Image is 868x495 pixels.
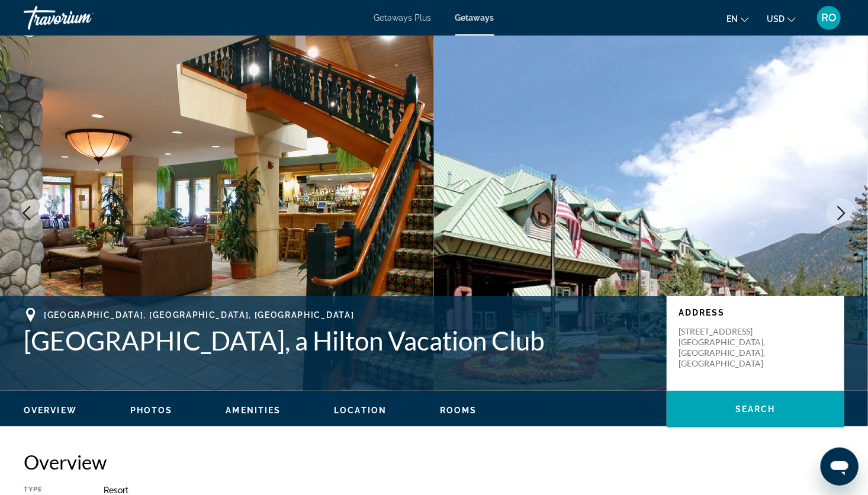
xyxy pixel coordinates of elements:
[24,405,77,416] button: Overview
[440,405,477,416] button: Rooms
[226,406,281,415] span: Amenities
[679,326,773,369] p: [STREET_ADDRESS] [GEOGRAPHIC_DATA], [GEOGRAPHIC_DATA], [GEOGRAPHIC_DATA]
[24,2,142,33] a: Travorium
[334,406,387,415] span: Location
[104,486,844,495] div: Resort
[24,406,77,415] span: Overview
[455,13,494,22] a: Getaways
[821,12,837,24] span: RO
[44,310,354,320] span: [GEOGRAPHIC_DATA], [GEOGRAPHIC_DATA], [GEOGRAPHIC_DATA]
[24,325,655,356] h1: [GEOGRAPHIC_DATA], a Hilton Vacation Club
[767,14,785,24] span: USD
[24,450,844,474] h2: Overview
[130,406,173,415] span: Photos
[24,486,74,495] div: Type
[679,308,832,317] p: Address
[334,405,387,416] button: Location
[827,198,856,228] button: Next image
[821,448,859,486] iframe: Button to launch messaging window
[667,391,844,427] button: Search
[726,10,749,27] button: Change language
[374,13,432,22] a: Getaways Plus
[12,198,41,228] button: Previous image
[767,10,796,27] button: Change currency
[440,406,477,415] span: Rooms
[226,405,281,416] button: Amenities
[726,14,738,24] span: en
[814,5,844,30] button: User Menu
[735,404,776,414] span: Search
[130,405,173,416] button: Photos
